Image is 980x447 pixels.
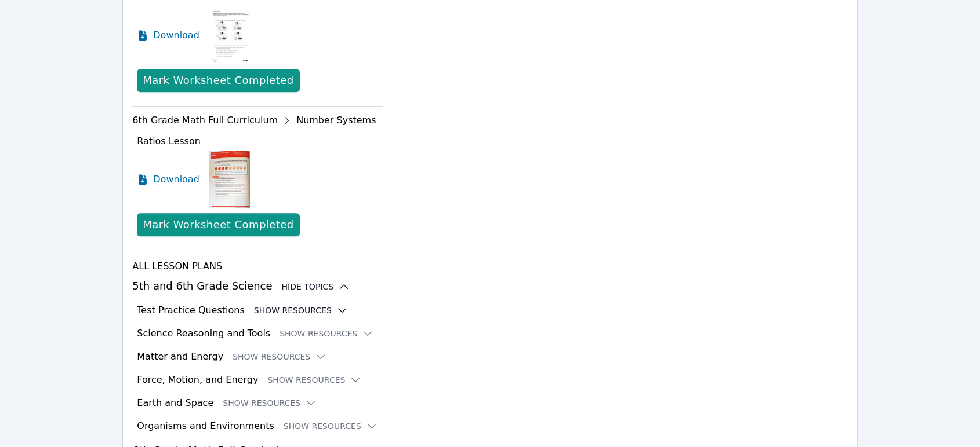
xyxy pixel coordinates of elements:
div: Mark Worksheet Completed [143,72,293,89]
a: Download [137,151,199,208]
button: Show Resources [223,397,317,409]
button: Show Resources [284,420,378,432]
h3: Force, Motion, and Energy [137,373,258,387]
h3: Science Reasoning and Tools [137,327,270,340]
span: Download [153,28,199,42]
img: Ratios Lesson [209,151,250,208]
span: Ratios Lesson [137,135,201,146]
button: Hide Topics [282,281,350,292]
button: Show Resources [267,374,361,386]
h4: All Lesson Plans [132,259,848,273]
a: Download [137,6,199,64]
h3: 5th and 6th Grade Science [132,278,848,294]
h3: Organisms and Environments [137,419,274,433]
span: Download [153,173,199,186]
h3: Test Practice Questions [137,303,244,317]
div: Mark Worksheet Completed [143,217,293,233]
h3: Earth and Space [137,396,213,410]
div: 6th Grade Math Full Curriculum Number Systems [132,111,383,130]
button: Show Resources [280,328,373,339]
button: Mark Worksheet Completed [137,69,299,92]
button: Show Resources [233,351,326,362]
h3: Matter and Energy [137,350,223,364]
button: Mark Worksheet Completed [137,213,299,236]
img: Practice 1 [209,6,253,64]
button: Show Resources [254,305,348,316]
